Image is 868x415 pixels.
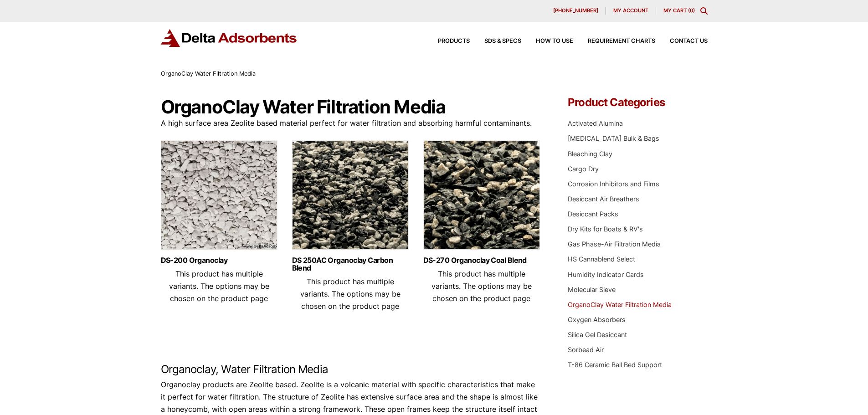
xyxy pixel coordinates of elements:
[568,134,659,142] a: [MEDICAL_DATA] Bulk & Bags
[568,97,707,108] h4: Product Categories
[568,346,604,354] a: Sorbead Air
[655,38,708,44] a: Contact Us
[546,7,606,15] a: [PHONE_NUMBER]
[300,277,401,311] span: This product has multiple variants. The options may be chosen on the product page
[161,70,256,77] span: OrganoClay Water Filtration Media
[568,165,599,173] a: Cargo Dry
[423,38,470,44] a: Products
[663,7,695,14] a: My Cart (0)
[568,271,644,278] a: Humidity Indicator Cards
[431,269,532,303] span: This product has multiple variants. The options may be chosen on the product page
[161,97,541,117] h1: OrganoClay Water Filtration Media
[588,38,655,44] span: Requirement Charts
[161,117,541,129] p: A high surface area Zeolite based material perfect for water filtration and absorbing harmful con...
[568,180,659,188] a: Corrosion Inhibitors and Films
[573,38,655,44] a: Requirement Charts
[568,240,661,248] a: Gas Phase-Air Filtration Media
[470,38,521,44] a: SDS & SPECS
[568,210,618,218] a: Desiccant Packs
[521,38,573,44] a: How to Use
[568,255,635,263] a: HS Cannablend Select
[568,316,626,323] a: Oxygen Absorbers
[161,256,277,264] a: DS-200 Organoclay
[568,225,643,233] a: Dry Kits for Boats & RV's
[161,29,298,47] img: Delta Adsorbents
[438,38,470,44] span: Products
[568,301,672,308] a: OrganoClay Water Filtration Media
[553,8,598,13] span: [PHONE_NUMBER]
[568,150,612,158] a: Bleaching Clay
[568,361,662,369] a: T-86 Ceramic Ball Bed Support
[568,286,616,293] a: Molecular Sieve
[568,195,639,203] a: Desiccant Air Breathers
[292,256,409,272] a: DS 250AC Organoclay Carbon Blend
[169,269,269,303] span: This product has multiple variants. The options may be chosen on the product page
[536,38,573,44] span: How to Use
[568,119,623,127] a: Activated Alumina
[568,331,627,338] a: Silica Gel Desiccant
[690,7,693,14] span: 0
[423,256,540,264] a: DS-270 Organoclay Coal Blend
[670,38,708,44] span: Contact Us
[161,363,541,376] h2: Organoclay, Water Filtration Media
[613,8,648,13] span: My account
[484,38,521,44] span: SDS & SPECS
[700,7,708,15] div: Toggle Modal Content
[606,7,656,15] a: My account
